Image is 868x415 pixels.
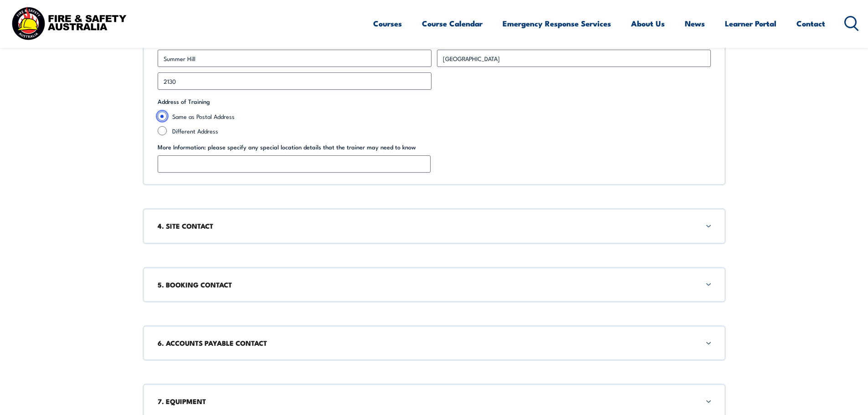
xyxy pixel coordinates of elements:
div: 5. BOOKING CONTACT [143,267,726,302]
input: State [437,50,711,67]
a: Course Calendar [422,11,483,36]
a: Learner Portal [725,11,776,36]
h3: 5. BOOKING CONTACT [158,280,711,290]
a: About Us [631,11,665,36]
legend: Address of Training [158,97,210,106]
a: Contact [796,11,825,36]
a: Emergency Response Services [503,11,611,36]
h3: 4. SITE CONTACT [158,221,711,231]
input: City [158,50,431,67]
div: 6. ACCOUNTS PAYABLE CONTACT [143,325,726,361]
h3: 6. ACCOUNTS PAYABLE CONTACT [158,338,711,348]
label: Same as Postal Address [172,112,711,121]
label: Different Address [172,126,711,135]
a: Courses [373,11,402,36]
h3: 7. EQUIPMENT [158,396,711,406]
input: Postcode [158,72,431,90]
a: News [685,11,705,36]
div: 4. SITE CONTACT [143,208,726,244]
label: More Information: please specify any special location details that the trainer may need to know [158,143,711,152]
